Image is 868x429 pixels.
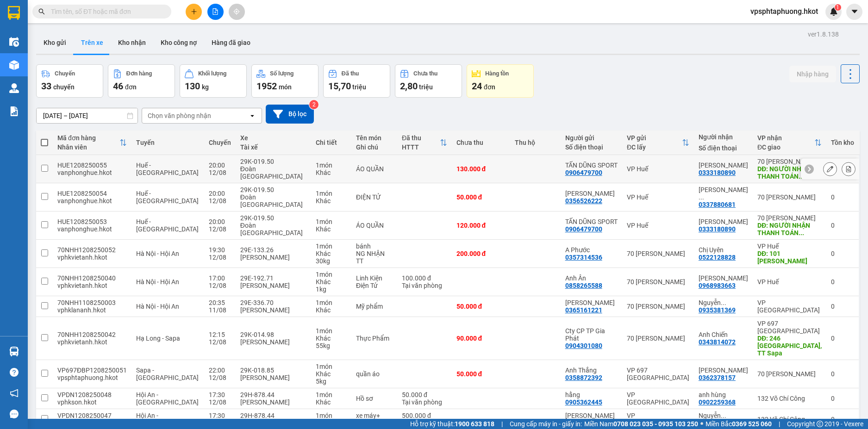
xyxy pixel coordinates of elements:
div: 1 món [316,412,347,419]
div: 17:30 [209,412,231,419]
div: 0905362445 [565,398,602,406]
div: 0333180890 [699,169,736,176]
div: Mã đơn hàng [57,134,119,142]
button: Đã thu15,70 triệu [323,64,390,98]
button: Khối lượng130kg [180,64,247,98]
div: xe máy+ máy tính [356,412,393,427]
span: question-circle [10,368,19,377]
div: 70 [PERSON_NAME] [627,335,689,342]
div: 0522128828 [699,254,736,261]
div: [PERSON_NAME] [240,398,306,406]
span: 1952 [256,81,277,92]
div: vphkvietanh.hkot [57,338,127,346]
img: solution-icon [9,106,19,116]
button: plus [186,4,202,20]
div: 0343814072 [699,338,736,346]
div: 20:35 [209,299,231,306]
div: Tại văn phòng [402,282,447,289]
div: 1 món [316,190,347,197]
th: Toggle SortBy [397,131,452,155]
div: 29H-878.44 [240,391,306,398]
div: 12:15 [209,331,231,338]
div: Khác [316,250,347,257]
div: 30 kg [316,257,347,265]
span: ... [799,173,804,180]
div: vphklananh.hkot [57,306,127,314]
div: Khác [316,225,347,233]
div: VP 697 [GEOGRAPHIC_DATA] [757,320,822,335]
div: Chưa thu [413,70,437,77]
div: Thu hộ [515,139,556,146]
div: Anh Nam [699,274,748,282]
div: 12/08 [209,254,231,261]
span: Sapa - [GEOGRAPHIC_DATA] [136,367,199,381]
div: Đã thu [402,134,440,142]
span: ... [721,412,726,419]
span: Hà Nội - Hội An [136,303,179,310]
div: HTTT [402,143,440,151]
span: aim [233,8,240,15]
div: hằng [565,391,618,398]
div: Người gửi [565,134,618,142]
div: 12/08 [209,225,231,233]
span: notification [10,389,19,398]
span: 1 [836,4,839,11]
div: 70 [PERSON_NAME] [757,158,822,165]
div: Người nhận [699,133,748,141]
span: triệu [352,83,366,91]
div: 12/08 [209,398,231,406]
div: VP Huế [757,242,822,250]
div: [PERSON_NAME] [240,254,306,261]
div: 29K-014.98 [240,331,306,338]
div: Nhân viên [57,143,119,151]
div: Tại văn phòng [402,398,447,406]
div: 1 món [316,327,347,335]
span: | [779,419,780,429]
div: vpsphtaphuong.hkot [57,374,127,381]
div: 19:30 [209,246,231,254]
div: 29K-019.50 [240,186,306,193]
span: chuyến [53,83,75,91]
div: 12/08 [209,374,231,381]
div: vanphonghue.hkot [57,169,127,176]
div: 11/08 [209,306,231,314]
div: 20:00 [209,162,231,169]
div: 70 [PERSON_NAME] [627,278,689,286]
div: VP [GEOGRAPHIC_DATA] [627,412,689,427]
div: Khác [316,197,347,205]
span: Hỗ trợ kỹ thuật: [410,419,494,429]
div: VP [GEOGRAPHIC_DATA] [757,299,822,314]
th: Toggle SortBy [53,131,131,155]
span: Hà Nội - Hội An [136,250,179,257]
span: 2,80 [400,81,418,92]
div: Chuyến [209,139,231,146]
span: kg [202,83,209,91]
div: NGUYỄN DUY TIẾN [699,186,748,201]
div: 22:00 [209,367,231,374]
div: 29K-018.85 [240,367,306,374]
div: ÁO QUẦN [356,165,393,173]
div: Đơn hàng [126,70,152,77]
div: DĐ: NGƯỜI NHẬN THANH TOÁN CƯỚC [757,165,822,180]
div: 1 món [316,299,347,306]
span: ... [721,299,726,306]
button: Kho nhận [111,31,153,54]
div: 29E-133.26 [240,246,306,254]
span: 24 [472,81,482,92]
span: search [38,8,45,15]
div: Khác [316,306,347,314]
div: [PERSON_NAME] [240,306,306,314]
span: caret-down [850,7,859,16]
div: A Phước [565,246,618,254]
div: NG NHẬN TT [356,250,393,265]
div: 0906479700 [565,225,602,233]
div: Linh Kiện Điện Tử [356,274,393,289]
div: Anh Chiến [699,331,748,338]
div: ĐIỆN TỬ [356,193,393,201]
div: VPDN1208250048 [57,391,127,398]
div: 1 món [316,218,347,225]
div: [PERSON_NAME] [240,282,306,289]
div: Chi tiết [316,139,347,146]
div: 132 Võ Chí Công [757,395,822,402]
div: 0904301080 [565,342,602,349]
